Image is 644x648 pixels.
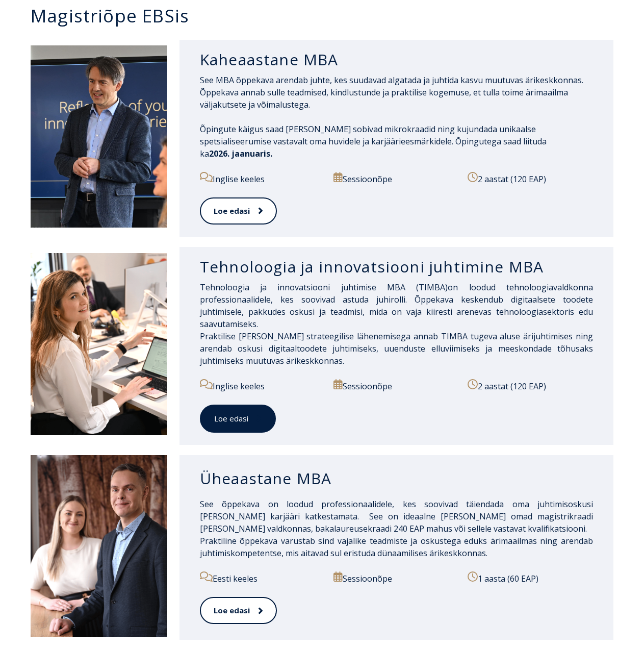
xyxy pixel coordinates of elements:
p: 2 aastat (120 EAP) [468,172,593,185]
p: See MBA õppekava arendab juhte, kes suudavad algatada ja juhtida kasvu muutuvas ärikeskkonnas. Õp... [200,74,593,111]
p: 2 aastat (120 EAP) [468,379,593,392]
span: Tehnoloogia ja innovatsiooni juhtimise MBA (TIMBA) [200,282,448,293]
span: Praktiline õppekava varustab sind vajalike teadmiste ja oskustega eduks ärimaailmas ning arendab ... [200,535,593,559]
h3: Magistriõpe EBSis [31,7,624,24]
p: Sessioonõpe [333,379,459,392]
span: on loodud tehnoloogiavaldkonna professionaalidele, kes soovivad astuda juhirolli. Õppekava kesken... [200,282,593,330]
h3: Kaheaastane MBA [200,50,593,69]
span: Praktilise [PERSON_NAME] strateegilise lähenemisega annab TIMBA tugeva aluse ärijuhtimises ning a... [200,331,593,366]
p: Õpingute käigus saad [PERSON_NAME] sobivad mikrokraadid ning kujundada unikaalse spetsialiseerumi... [200,123,593,160]
a: Loe edasi [200,597,277,624]
span: 2026. jaanuaris. [209,148,272,159]
img: DSC_2098 [31,45,167,228]
a: Loe edasi [200,197,277,225]
span: See õppekava on loodud professionaalidele, kes soovivad täiendada oma juhtimisoskusi [PERSON_NAME... [200,499,593,534]
p: Inglise keeles [200,172,325,185]
p: Eesti keeles [200,571,325,585]
p: 1 aasta (60 EAP) [468,571,593,585]
h3: Üheaastane MBA [200,469,593,488]
img: DSC_2558 [31,253,167,435]
img: DSC_1995 [31,455,167,637]
p: Sessioonõpe [333,172,459,185]
a: Loe edasi [200,405,276,433]
h3: Tehnoloogia ja innovatsiooni juhtimine MBA [200,257,593,277]
p: Sessioonõpe [333,571,459,585]
p: Inglise keeles [200,379,325,392]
